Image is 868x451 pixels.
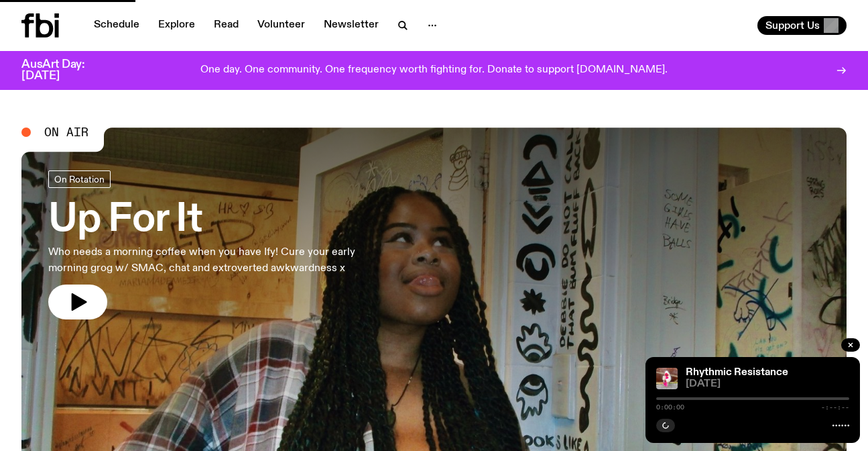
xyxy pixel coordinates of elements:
[656,368,678,389] img: Attu crouches on gravel in front of a brown wall. They are wearing a white fur coat with a hood, ...
[757,16,847,35] button: Support Us
[656,404,684,411] span: 0:00:00
[686,379,849,389] span: [DATE]
[48,201,391,239] h3: Up For It
[821,404,849,411] span: -:--:--
[86,16,147,35] a: Schedule
[48,170,391,319] a: Up For ItWho needs a morning coffee when you have Ify! Cure your early morning grog w/ SMAC, chat...
[54,174,105,184] span: On Rotation
[150,16,203,35] a: Explore
[686,367,788,378] a: Rhythmic Resistance
[206,16,247,35] a: Read
[249,16,313,35] a: Volunteer
[44,126,88,138] span: On Air
[48,244,391,277] p: Who needs a morning coffee when you have Ify! Cure your early morning grog w/ SMAC, chat and extr...
[316,16,387,35] a: Newsletter
[48,170,111,188] a: On Rotation
[200,64,668,77] p: One day. One community. One frequency worth fighting for. Donate to support [DOMAIN_NAME].
[765,19,820,32] span: Support Us
[21,59,107,82] h3: AusArt Day: [DATE]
